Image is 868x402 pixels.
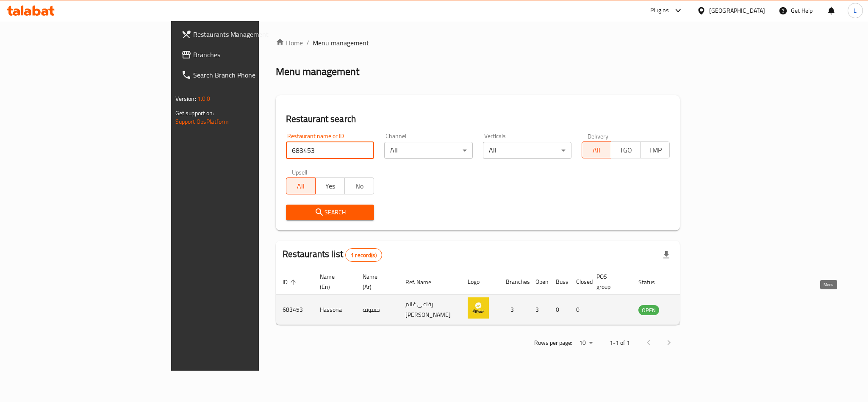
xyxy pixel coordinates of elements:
p: Rows per page: [534,338,572,348]
div: Export file [656,245,677,265]
div: Plugins [650,6,669,16]
td: 3 [499,295,529,325]
span: Restaurants Management [193,29,309,39]
span: TMP [644,144,666,156]
span: ID [283,277,299,287]
div: Total records count [345,248,382,262]
button: No [344,177,374,194]
h2: Menu management [276,65,359,78]
button: All [582,141,611,158]
span: Version: [175,93,196,104]
h2: Restaurants list [283,248,382,262]
span: Name (Ar) [363,272,388,292]
button: TGO [611,141,641,158]
a: Search Branch Phone [175,65,316,85]
button: TMP [640,141,670,158]
div: All [384,142,473,159]
th: Busy [549,269,569,295]
span: Ref. Name [405,277,442,287]
label: Upsell [292,169,308,175]
td: 0 [569,295,590,325]
p: 1-1 of 1 [610,338,630,348]
div: OPEN [638,305,659,315]
th: Action [676,269,705,295]
label: Delivery [588,133,609,139]
span: Menu management [313,38,369,48]
td: Hassona [313,295,356,325]
span: All [290,180,312,192]
a: Restaurants Management [175,24,316,44]
a: Branches [175,44,316,65]
td: حسونة [356,295,399,325]
span: POS group [596,272,621,292]
span: 1.0.0 [197,93,211,104]
button: Search [286,205,374,220]
th: Closed [569,269,590,295]
span: Get support on: [175,108,214,119]
button: All [286,177,316,194]
th: Open [529,269,549,295]
span: 1 record(s) [346,251,382,259]
span: TGO [615,144,637,156]
span: Yes [319,180,341,192]
th: Branches [499,269,529,295]
span: Status [638,277,666,287]
div: All [483,142,571,159]
button: Yes [315,177,345,194]
img: Hassona [468,297,489,319]
span: Search Branch Phone [193,70,309,80]
table: enhanced table [276,269,705,325]
span: Name (En) [320,272,346,292]
td: 0 [549,295,569,325]
h2: Restaurant search [286,113,670,125]
nav: breadcrumb [276,38,680,48]
div: [GEOGRAPHIC_DATA] [709,6,765,15]
th: Logo [461,269,499,295]
span: All [585,144,608,156]
div: Rows per page: [576,337,596,349]
span: Search [293,207,368,218]
span: Branches [193,50,309,60]
td: رفاعى غانم [PERSON_NAME] [399,295,461,325]
td: 3 [529,295,549,325]
input: Search for restaurant name or ID.. [286,142,374,159]
a: Support.OpsPlatform [175,116,229,127]
span: L [854,6,857,15]
span: OPEN [638,305,659,315]
span: No [348,180,371,192]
